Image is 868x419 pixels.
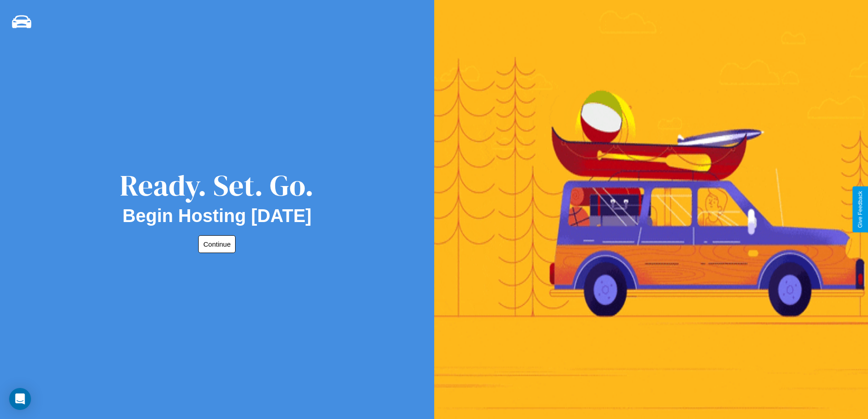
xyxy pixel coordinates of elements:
button: Continue [198,235,236,253]
div: Open Intercom Messenger [9,388,31,410]
h2: Begin Hosting [DATE] [123,206,312,226]
div: Give Feedback [857,191,863,228]
div: Ready. Set. Go. [120,165,314,206]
